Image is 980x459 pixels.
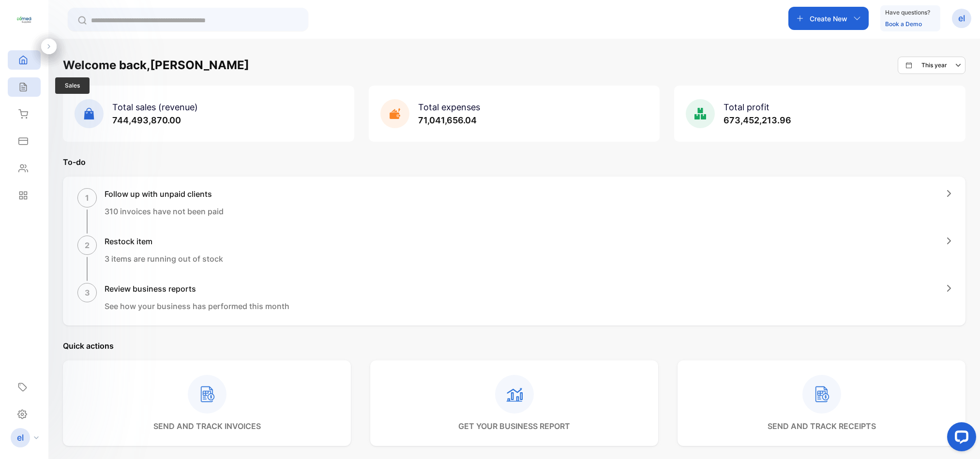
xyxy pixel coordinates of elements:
img: logo [17,13,31,27]
button: el [952,7,971,30]
p: This year [921,61,947,70]
p: 310 invoices have not been paid [105,206,224,217]
h1: Restock item [105,236,223,247]
p: send and track invoices [153,420,261,432]
span: Total expenses [418,102,480,112]
span: 673,452,213.96 [724,115,791,125]
span: 744,493,870.00 [112,115,181,125]
p: send and track receipts [768,420,876,432]
button: This year [898,57,965,74]
iframe: LiveChat chat widget [939,418,980,459]
p: 3 items are running out of stock [105,253,223,265]
p: el [17,431,24,444]
span: Total profit [724,102,769,112]
h1: Follow up with unpaid clients [105,188,224,200]
p: Quick actions [63,340,965,352]
a: Book a Demo [885,20,922,28]
p: To-do [63,156,965,168]
p: el [958,12,965,25]
p: get your business report [458,420,570,432]
p: 2 [85,239,90,251]
p: Create New [810,14,847,24]
h1: Review business reports [105,283,289,295]
p: 3 [85,287,90,298]
p: See how your business has performed this month [105,300,289,312]
span: Sales [55,77,90,94]
p: 1 [85,192,89,204]
button: Create New [788,7,869,30]
p: Have questions? [885,8,930,17]
span: Total sales (revenue) [112,102,198,112]
span: 71,041,656.04 [418,115,477,125]
h1: Welcome back, [PERSON_NAME] [63,57,249,74]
